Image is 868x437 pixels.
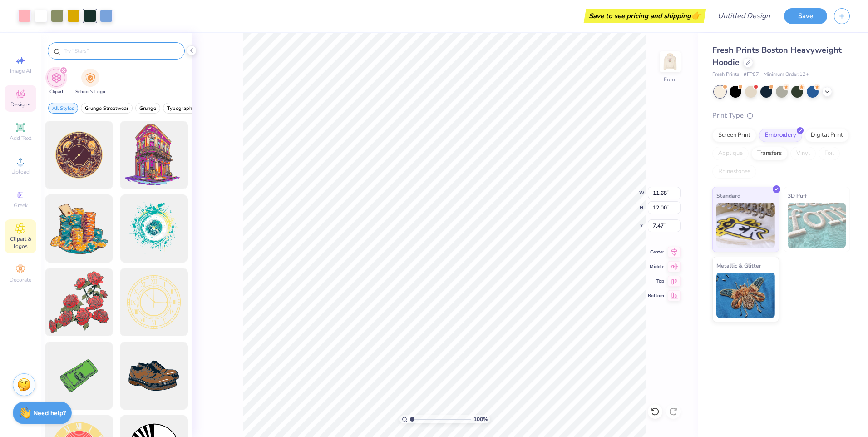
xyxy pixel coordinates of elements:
span: 100 % [473,415,488,423]
div: Foil [819,147,840,160]
button: Save [784,8,827,24]
strong: Need help? [33,409,66,417]
span: Minimum Order: 12 + [764,71,809,79]
img: 3D Puff [788,203,846,248]
div: Print Type [712,110,850,121]
img: School's Logo Image [85,73,95,83]
span: Upload [11,168,30,175]
span: Add Text [10,134,31,142]
span: Top [648,278,664,284]
span: Designs [10,101,30,108]
span: Grunge Streetwear [85,105,128,112]
span: # FP87 [744,71,759,79]
button: filter button [75,69,105,95]
span: 3D Puff [788,191,807,200]
div: Screen Print [712,129,756,142]
span: Typography [167,105,195,112]
span: Fresh Prints Boston Heavyweight Hoodie [712,45,842,68]
div: Digital Print [805,129,849,142]
span: Clipart [49,89,64,95]
button: filter button [81,103,133,114]
span: Middle [648,263,664,270]
span: Decorate [10,276,31,283]
span: Metallic & Glitter [716,261,761,270]
button: filter button [135,103,160,114]
div: Rhinestones [712,165,756,179]
span: 👉 [691,10,701,21]
span: Image AI [10,67,31,74]
span: Bottom [648,293,664,299]
span: Center [648,249,664,255]
img: Front [661,53,679,71]
img: Standard [716,203,775,248]
button: filter button [48,103,78,114]
img: Metallic & Glitter [716,273,775,318]
span: Greek [14,202,28,209]
span: All Styles [52,105,74,112]
span: Fresh Prints [712,71,739,79]
span: Grunge [139,105,156,112]
div: Applique [712,147,749,160]
div: Save to see pricing and shipping [586,9,704,23]
span: School's Logo [75,89,105,95]
div: Embroidery [759,129,802,142]
div: Front [664,75,677,84]
div: filter for School's Logo [75,69,105,95]
button: filter button [47,69,65,95]
span: Standard [716,191,740,200]
input: Try "Stars" [63,46,179,55]
div: Transfers [751,147,788,160]
div: Vinyl [790,147,816,160]
img: Clipart Image [51,73,62,83]
div: filter for Clipart [47,69,65,95]
span: Clipart & logos [5,235,36,250]
input: Untitled Design [710,7,777,25]
button: filter button [163,103,199,114]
